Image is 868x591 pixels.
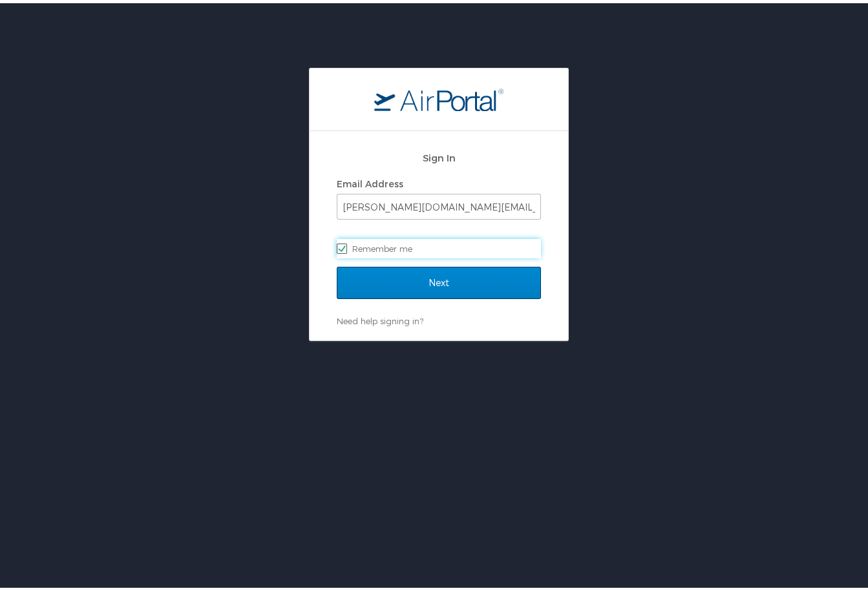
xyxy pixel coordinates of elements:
label: Email Address [337,175,403,186]
input: Next [337,264,541,296]
a: Need help signing in? [337,313,423,323]
h2: Sign In [337,147,541,162]
label: Remember me [337,236,541,255]
img: logo [374,85,503,108]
